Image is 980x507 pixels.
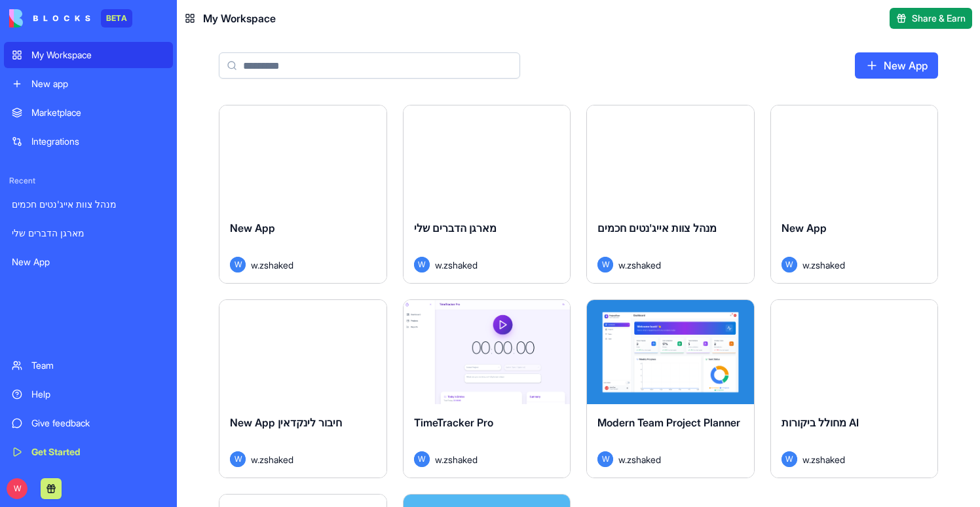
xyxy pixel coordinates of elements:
span: W [782,451,797,467]
span: w.zshaked [802,453,845,466]
span: Share & Earn [912,12,966,25]
div: Team [31,359,165,372]
span: New App [782,221,827,235]
span: w.zshaked [618,453,661,466]
a: Team [4,352,173,379]
a: BETA [9,9,132,28]
button: Share & Earn [890,8,972,29]
div: Integrations [31,135,165,148]
span: W [597,451,613,467]
span: Recent [4,176,173,186]
a: New AppWw.zshaked [770,105,939,284]
div: מארגן הדברים שלי [12,227,165,240]
a: Marketplace [4,100,173,126]
span: New App [230,221,275,235]
span: W [230,257,246,272]
a: New App חיבור לינקדאיןWw.zshaked [219,299,387,478]
div: New app [31,77,165,90]
span: W [230,451,246,467]
a: Integrations [4,128,173,155]
img: logo [9,9,90,28]
span: מארגן הדברים שלי [414,221,497,235]
div: New App [12,255,165,269]
span: מחולל ביקורות AI [782,416,859,429]
span: w.zshaked [618,258,661,272]
div: Help [31,388,165,401]
span: W [414,257,430,272]
div: Get Started [31,445,165,459]
a: מארגן הדברים שליWw.zshaked [403,105,571,284]
span: w.zshaked [435,258,478,272]
a: Modern Team Project PlannerWw.zshaked [586,299,755,478]
a: New App [4,249,173,275]
a: מנהל צוות אייג'נטים חכמיםWw.zshaked [586,105,755,284]
span: W [782,257,797,272]
span: w.zshaked [802,258,845,272]
span: New App חיבור לינקדאין [230,416,342,429]
a: New app [4,71,173,97]
span: W [597,257,613,272]
a: My Workspace [4,42,173,68]
a: Give feedback [4,410,173,436]
span: W [7,478,28,499]
a: מנהל צוות אייג'נטים חכמים [4,191,173,217]
span: W [414,451,430,467]
div: מנהל צוות אייג'נטים חכמים [12,198,165,211]
span: Modern Team Project Planner [597,416,740,429]
div: Marketplace [31,106,165,119]
span: מנהל צוות אייג'נטים חכמים [597,221,717,235]
div: BETA [101,9,132,28]
span: My Workspace [203,10,276,26]
span: w.zshaked [435,453,478,466]
span: TimeTracker Pro [414,416,493,429]
div: My Workspace [31,48,165,62]
span: w.zshaked [251,453,293,466]
span: w.zshaked [251,258,293,272]
a: Get Started [4,439,173,465]
a: New AppWw.zshaked [219,105,387,284]
div: Give feedback [31,417,165,430]
a: מארגן הדברים שלי [4,220,173,246]
a: TimeTracker ProWw.zshaked [403,299,571,478]
a: מחולל ביקורות AIWw.zshaked [770,299,939,478]
a: New App [855,52,938,79]
a: Help [4,381,173,407]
